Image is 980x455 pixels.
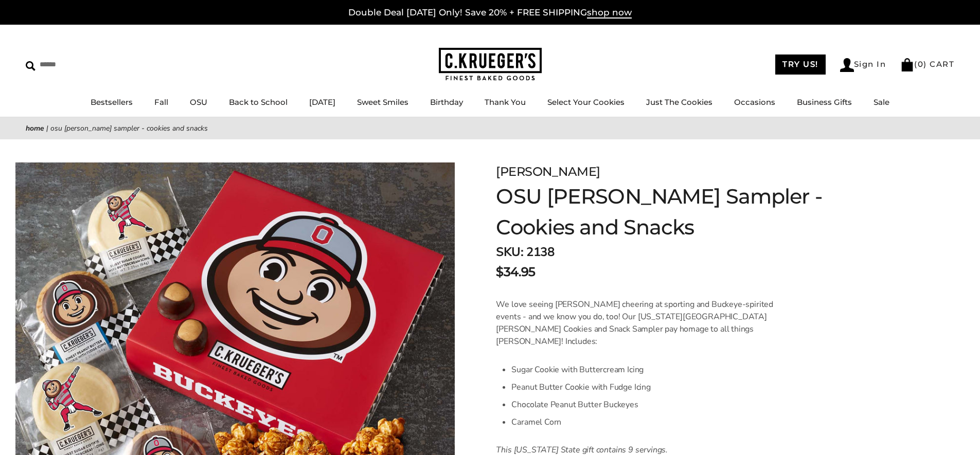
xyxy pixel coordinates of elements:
span: | [46,123,48,133]
a: Bestsellers [91,97,133,107]
a: Occasions [734,97,775,107]
a: Double Deal [DATE] Only! Save 20% + FREE SHIPPINGshop now [348,7,632,19]
a: Select Your Cookies [547,97,625,107]
a: Sweet Smiles [357,97,408,107]
nav: breadcrumbs [26,122,954,134]
img: C.KRUEGER'S [439,48,542,81]
a: Business Gifts [797,97,852,107]
li: Chocolate Peanut Butter Buckeyes [511,396,777,413]
li: Peanut Butter Cookie with Fudge Icing [511,378,777,396]
a: Fall [154,97,168,107]
a: Home [26,123,44,133]
img: Account [840,58,854,72]
span: OSU [PERSON_NAME] Sampler - Cookies and Snacks [50,123,208,133]
li: Caramel Corn [511,413,777,431]
img: Search [26,61,35,71]
strong: SKU: [496,244,523,260]
span: 0 [918,59,924,69]
span: 2138 [526,244,554,260]
img: Bag [900,58,914,71]
a: Back to School [229,97,288,107]
a: Birthday [430,97,463,107]
a: Thank You [485,97,526,107]
div: [PERSON_NAME] [496,162,824,181]
span: $34.95 [496,263,535,281]
h1: OSU [PERSON_NAME] Sampler - Cookies and Snacks [496,181,824,243]
input: Search [26,57,148,72]
li: Sugar Cookie with Buttercream Icing [511,361,777,378]
a: Sale [874,97,889,107]
a: (0) CART [900,59,954,69]
a: OSU [190,97,207,107]
span: shop now [587,7,632,19]
a: TRY US! [775,54,826,75]
a: [DATE] [309,97,335,107]
a: Just The Cookies [646,97,712,107]
p: We love seeing [PERSON_NAME] cheering at sporting and Buckeye-spirited events - and we know you d... [496,298,777,348]
a: Sign In [840,58,886,72]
